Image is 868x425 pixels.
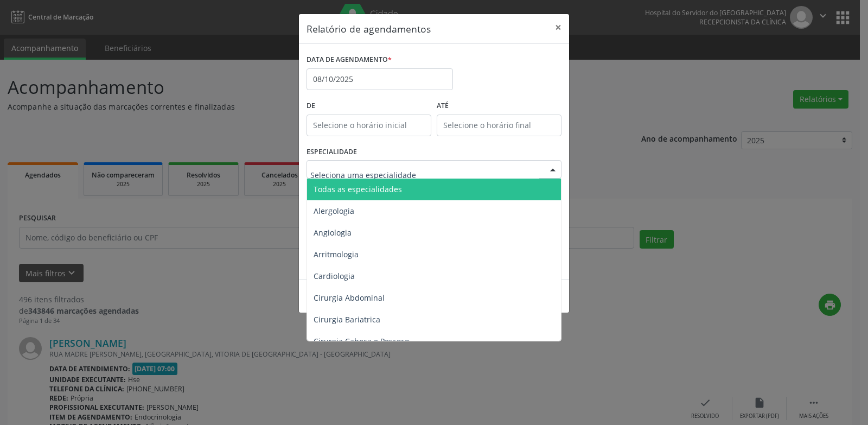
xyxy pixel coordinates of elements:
[307,52,392,68] label: DATA DE AGENDAMENTO
[314,293,385,303] span: Cirurgia Abdominal
[314,227,352,238] span: Angiologia
[314,314,380,325] span: Cirurgia Bariatrica
[547,14,569,41] button: Close
[307,115,431,136] input: Selecione o horário inicial
[314,249,359,259] span: Arritmologia
[314,271,355,281] span: Cardiologia
[310,164,539,186] input: Seleciona uma especialidade
[307,144,357,161] label: ESPECIALIDADE
[314,184,402,194] span: Todas as especialidades
[307,98,431,115] label: De
[314,206,354,216] span: Alergologia
[307,22,431,36] h5: Relatório de agendamentos
[307,68,453,90] input: Selecione uma data ou intervalo
[314,336,409,346] span: Cirurgia Cabeça e Pescoço
[437,98,561,115] label: ATÉ
[437,115,561,136] input: Selecione o horário final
